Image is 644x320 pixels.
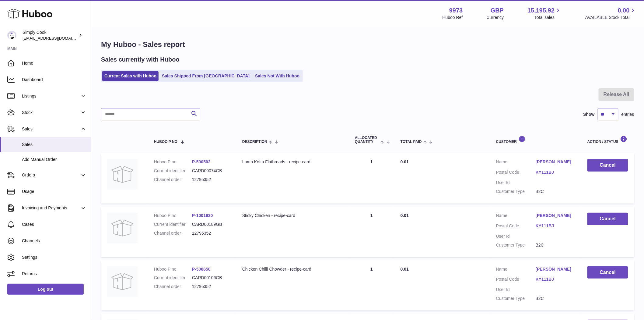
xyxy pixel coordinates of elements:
[587,213,628,225] button: Cancel
[536,296,575,301] dd: B2C
[22,238,86,244] span: Channels
[22,142,86,148] span: Sales
[242,140,267,144] span: Description
[496,242,536,248] dt: Customer Type
[22,60,86,66] span: Home
[154,284,192,290] dt: Channel order
[192,267,211,272] a: P-500650
[621,112,634,117] span: entries
[491,6,504,15] strong: GBP
[618,6,630,15] span: 0.00
[192,213,213,218] a: P-1001920
[154,230,192,236] dt: Channel order
[496,233,536,239] dt: User Id
[7,284,84,295] a: Log out
[536,159,575,165] a: [PERSON_NAME]
[22,271,86,277] span: Returns
[192,222,230,227] dd: CARD00189GB
[154,213,192,219] dt: Huboo P no
[527,6,555,15] span: 15,195.92
[160,71,252,81] a: Sales Shipped From [GEOGRAPHIC_DATA]
[23,36,89,41] span: [EMAIL_ADDRESS][DOMAIN_NAME]
[22,110,80,116] span: Stock
[349,260,394,311] td: 1
[496,296,536,301] dt: Customer Type
[496,223,536,230] dt: Postal Code
[496,189,536,194] dt: Customer Type
[349,153,394,204] td: 1
[536,242,575,248] dd: B2C
[154,168,192,174] dt: Current identifier
[496,276,536,284] dt: Postal Code
[22,172,80,178] span: Orders
[107,266,138,297] img: no-photo.jpg
[401,140,422,144] span: Total paid
[102,71,159,81] a: Current Sales with Huboo
[536,266,575,272] a: [PERSON_NAME]
[587,136,628,144] div: Action / Status
[107,213,138,243] img: no-photo.jpg
[107,159,138,190] img: no-photo.jpg
[101,40,634,49] h1: My Huboo - Sales report
[449,6,463,15] strong: 9973
[22,157,86,162] span: Add Manual Order
[443,15,463,20] div: Huboo Ref
[349,207,394,257] td: 1
[22,254,86,260] span: Settings
[583,112,595,117] label: Show
[154,275,192,281] dt: Current identifier
[496,159,536,166] dt: Name
[22,222,86,227] span: Cases
[154,140,177,144] span: Huboo P no
[536,213,575,219] a: [PERSON_NAME]
[536,276,575,282] a: KY111BJ
[401,213,409,218] span: 0.01
[496,180,536,186] dt: User Id
[22,93,80,99] span: Listings
[242,213,343,219] div: Sticky Chicken - recipe-card
[401,159,409,164] span: 0.01
[401,267,409,272] span: 0.01
[527,6,562,20] a: 15,195.92 Total sales
[154,266,192,272] dt: Huboo P no
[536,223,575,229] a: KY111BJ
[192,168,230,174] dd: CARD00074GB
[154,177,192,183] dt: Channel order
[355,136,379,144] span: ALLOCATED Quantity
[154,222,192,227] dt: Current identifier
[192,284,230,290] dd: 12795352
[192,230,230,236] dd: 12795352
[22,77,86,83] span: Dashboard
[536,169,575,175] a: KY111BJ
[487,15,504,20] div: Currency
[22,126,80,132] span: Sales
[585,15,637,20] span: AVAILABLE Stock Total
[496,136,575,144] div: Customer
[7,31,16,40] img: internalAdmin-9973@internal.huboo.com
[496,213,536,220] dt: Name
[101,55,180,64] h2: Sales currently with Huboo
[253,71,302,81] a: Sales Not With Huboo
[192,159,211,164] a: P-500502
[496,169,536,177] dt: Postal Code
[587,159,628,172] button: Cancel
[192,177,230,183] dd: 12795352
[192,275,230,281] dd: CARD00106GB
[22,189,86,194] span: Usage
[496,287,536,293] dt: User Id
[587,266,628,279] button: Cancel
[496,266,536,274] dt: Name
[22,205,80,211] span: Invoicing and Payments
[242,266,343,272] div: Chicken Chilli Chowder - recipe-card
[154,159,192,165] dt: Huboo P no
[534,15,562,20] span: Total sales
[242,159,343,165] div: Lamb Kofta Flatbreads - recipe-card
[23,30,77,41] div: Simply Cook
[536,189,575,194] dd: B2C
[585,6,637,20] a: 0.00 AVAILABLE Stock Total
